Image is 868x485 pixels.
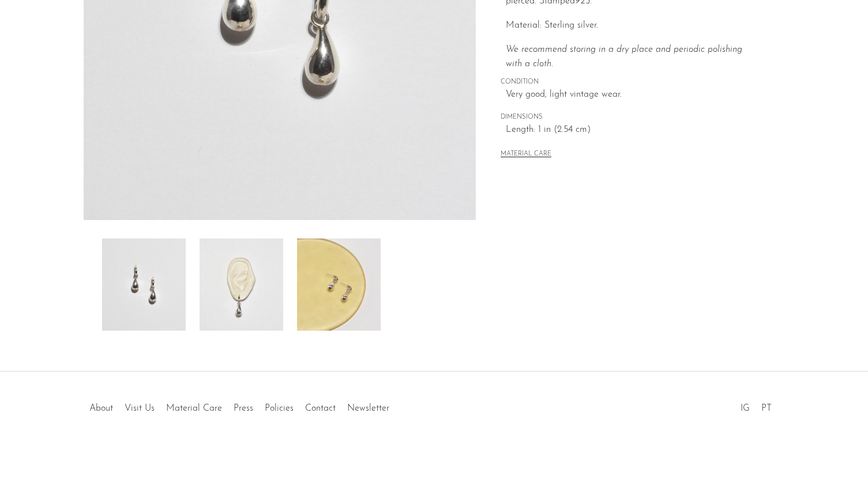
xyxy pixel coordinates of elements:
[297,238,381,331] img: Silver Teardrop Earrings
[506,45,742,69] i: We recommend storing in a dry place and periodic polishing with a cloth.
[89,404,113,413] a: About
[200,238,283,331] img: Silver Teardrop Earrings
[761,404,772,413] a: PT
[305,404,336,413] a: Contact
[84,395,395,416] ul: Quick links
[166,404,222,413] a: Material Care
[506,18,760,33] p: Material: Sterling silver.
[265,404,294,413] a: Policies
[735,395,777,416] ul: Social Medias
[501,77,760,88] span: CONDITION
[125,404,155,413] a: Visit Us
[102,238,186,331] img: Silver Teardrop Earrings
[506,88,760,103] span: Very good; light vintage wear.
[501,150,551,159] button: MATERIAL CARE
[506,123,760,138] span: Length: 1 in (2.54 cm)
[501,112,760,123] span: DIMENSIONS
[741,404,750,413] a: IG
[234,404,253,413] a: Press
